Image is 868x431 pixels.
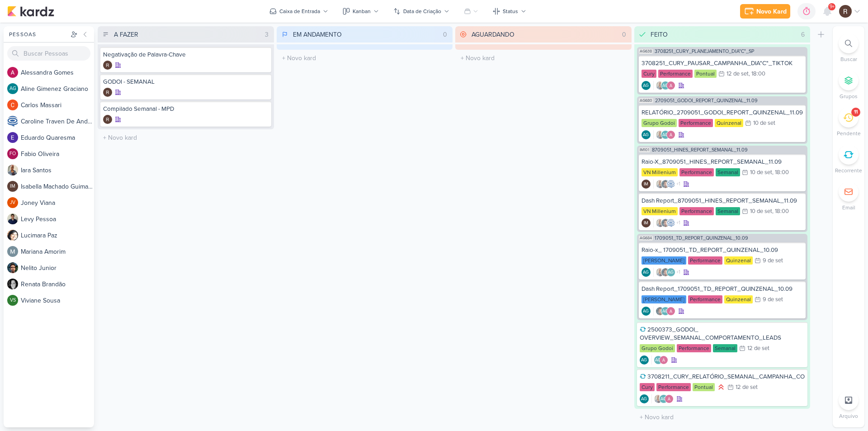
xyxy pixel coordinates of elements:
[640,383,655,391] div: Cury
[750,170,772,175] div: 10 de set
[642,207,678,215] div: VN Millenium
[740,4,790,19] button: Novo Kard
[666,268,675,277] div: Aline Gimenez Graciano
[642,168,678,176] div: VN Millenium
[21,182,94,191] div: I s a b e l l a M a c h a d o G u i m a r ã e s
[797,30,808,39] div: 6
[675,269,680,276] span: +1
[641,358,647,363] p: AG
[656,130,665,139] img: Iara Santos
[661,130,670,139] div: Aline Gimenez Graciano
[21,198,94,208] div: J o n e y V i a n a
[640,373,805,381] div: 3708211_CURY_RELATÓRIO_SEMANAL_CAMPANHA_CONTRATAÇÃO_RJ
[661,268,670,277] img: Nelito Junior
[840,55,857,63] p: Buscar
[103,61,112,70] img: Rafael Dornelles
[21,231,94,240] div: L u c i m a r a P a z
[666,130,675,139] img: Alessandra Gomes
[653,218,680,227] div: Colaboradores: Iara Santos, Nelito Junior, Caroline Traven De Andrade, Alessandra Gomes
[7,46,90,61] input: Buscar Pessoas
[675,180,680,188] span: +1
[654,394,663,403] img: Iara Santos
[7,6,54,17] img: kardz.app
[665,394,674,403] img: Alessandra Gomes
[9,152,16,156] p: FO
[660,397,666,402] p: AG
[21,117,94,126] div: C a r o l i n e T r a v e n D e A n d r a d e
[7,279,18,289] img: Renata Brandão
[103,51,269,59] div: Negativação de Palavra-Chave
[642,59,803,67] div: 3708251_CURY_PAUSAR_CAMPANHA_DIA"C"_TIKTOK
[653,180,680,189] div: Colaboradores: Iara Santos, Nelito Junior, Caroline Traven De Andrade, Alessandra Gomes
[666,307,675,316] img: Alessandra Gomes
[639,147,650,152] span: IM101
[662,133,668,137] p: AG
[643,133,649,137] p: AG
[10,200,15,205] p: JV
[7,295,18,306] div: Viviane Sousa
[656,383,691,391] div: Performance
[763,297,783,303] div: 9 de set
[439,30,451,39] div: 0
[7,165,18,175] img: Iara Santos
[640,344,675,352] div: Grupo Godoi
[7,181,18,192] div: Isabella Machado Guimarães
[724,256,753,265] div: Quinzenal
[21,149,94,159] div: F a b i o O l i v e i r a
[716,168,740,176] div: Semanal
[103,78,269,86] div: GODOI - SEMANAL
[21,133,94,142] div: E d u a r d o Q u a r e s m a
[640,394,649,403] div: Aline Gimenez Graciano
[103,88,112,97] div: Criador(a): Rafael Dornelles
[642,307,651,316] div: Criador(a): Aline Gimenez Graciano
[662,309,668,314] p: AG
[7,83,18,94] div: Aline Gimenez Graciano
[21,166,94,175] div: I a r a S a n t o s
[642,119,677,127] div: Grupo Godoi
[21,279,94,289] div: R e n a t a B r a n d ã o
[644,221,648,226] p: IM
[21,68,94,77] div: A l e s s a n d r a G o m e s
[656,81,665,90] img: Iara Santos
[659,394,668,403] div: Aline Gimenez Graciano
[642,285,803,293] div: Dash Report_1709051_TD_REPORT_QUINZENAL_10.09
[656,268,665,277] img: Iara Santos
[642,180,651,189] div: Criador(a): Isabella Machado Guimarães
[661,307,670,316] div: Aline Gimenez Graciano
[642,256,686,265] div: [PERSON_NAME]
[639,49,653,54] span: AG638
[7,148,18,159] div: Fabio Oliveira
[103,88,112,97] img: Rafael Dornelles
[7,132,18,143] img: Eduardo Quaresma
[651,355,668,365] div: Colaboradores: Aline Gimenez Graciano, Alessandra Gomes
[7,116,18,127] img: Caroline Traven De Andrade
[750,208,772,214] div: 10 de set
[9,86,16,91] p: AG
[10,184,15,189] p: IM
[642,268,651,277] div: Criador(a): Aline Gimenez Graciano
[7,262,18,273] img: Nelito Junior
[659,355,668,365] img: Alessandra Gomes
[643,309,649,314] p: AG
[7,246,18,257] img: Mariana Amorim
[21,296,94,305] div: V i v i a n e S o u s a
[839,412,858,420] p: Arquivo
[642,81,651,90] div: Aline Gimenez Graciano
[278,52,451,65] input: + Novo kard
[756,7,787,16] div: Novo Kard
[666,81,675,90] img: Alessandra Gomes
[640,394,649,403] div: Criador(a): Aline Gimenez Graciano
[642,246,803,254] div: Raio-x_ 1709051_TD_REPORT_QUINZENAL_10.09
[661,81,670,90] div: Aline Gimenez Graciano
[668,270,674,275] p: AG
[261,30,272,39] div: 3
[644,182,648,187] p: IM
[679,119,713,127] div: Performance
[713,344,737,352] div: Semanal
[21,100,94,110] div: C a r l o s M a s s a r i
[772,208,789,214] div: , 18:00
[839,5,852,18] img: Rafael Dornelles
[717,383,726,392] div: Prioridade Alta
[716,207,740,215] div: Semanal
[655,358,661,363] p: AG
